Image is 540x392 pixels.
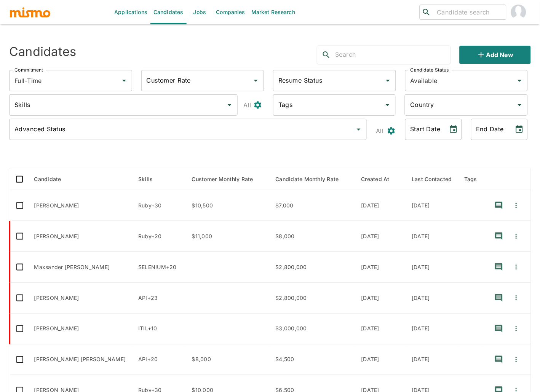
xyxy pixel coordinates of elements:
td: [DATE] [355,344,406,375]
p: Ruby, API, TypeScript, Amazon Web Services, AWS, MongoDB, Serverless, MICROSERVICE, Bootstrap, Gi... [138,233,180,240]
p: SELENIUM, Jmeter, Agile, SCRUM, API, Test Automation, TestRail, Confluence, JIRA, Microsoft SQL S... [138,263,180,271]
td: [PERSON_NAME] [28,190,133,221]
td: [DATE] [355,283,406,314]
button: Open [119,75,129,86]
td: [DATE] [406,283,459,314]
span: Created At [361,175,400,184]
button: recent-notes [490,289,508,307]
button: Quick Actions [508,196,525,215]
td: $7,000 [270,190,355,221]
button: recent-notes [490,196,508,215]
td: [PERSON_NAME] [28,314,133,344]
span: Candidate Monthly Rate [276,175,349,184]
input: MM/DD/YYYY [471,119,509,140]
td: Maxsander [PERSON_NAME] [28,252,133,283]
img: logo [9,6,51,18]
button: Open [383,75,393,86]
p: API, Agile, Confluence, SCRUM, USER INTERFACE, CI/CD, JavaScript, Pytest, Python, Amazon Web Serv... [138,294,180,302]
button: Open [382,100,393,110]
td: [DATE] [355,221,406,252]
span: Customer Monthly Rate [192,175,263,184]
th: Tags [458,168,483,190]
button: recent-notes [490,351,508,369]
p: All [244,100,251,110]
td: $8,000 [186,344,270,375]
td: [DATE] [406,314,459,344]
p: Ruby, Docker, RSpec, Ruby on Rails, AWS, React, Golang, Grafana, GitLab, AWS CloudWatch, Datadog,... [138,202,180,209]
button: Choose date [512,122,527,137]
td: [DATE] [406,221,459,252]
td: [PERSON_NAME] [28,221,133,252]
button: recent-notes [490,258,508,276]
input: Search [336,49,451,61]
td: [DATE] [406,344,459,375]
button: Open [251,75,261,86]
p: ITIL, Data Protection, JavaScript, Node.js, Python, Data Analysis, SQL, CSS, HTML, POWER BI, Tableau [138,325,180,333]
button: Quick Actions [508,320,525,338]
td: [PERSON_NAME] [28,283,133,314]
td: $8,000 [270,221,355,252]
button: recent-notes [490,227,508,245]
span: Candidate [34,175,71,184]
h4: Candidates [9,44,77,59]
td: [DATE] [406,190,459,221]
td: [DATE] [355,252,406,283]
td: $2,800,000 [270,252,355,283]
img: Carmen Vilachá [511,5,526,20]
td: $3,000,000 [270,314,355,344]
button: Quick Actions [508,351,525,369]
button: Quick Actions [508,289,525,307]
td: [DATE] [355,314,406,344]
button: Open [514,100,525,110]
td: $11,000 [186,221,270,252]
td: $4,500 [270,344,355,375]
button: recent-notes [490,320,508,338]
th: Last Contacted [406,168,459,190]
input: MM/DD/YYYY [405,119,443,140]
label: Candidate Status [411,67,449,73]
p: API, Ruby, Ruby on Rails, REST, MySQL, jQuery, MongoDB, Firebase, AWS, Google Cloud Platform, Doc... [138,356,180,363]
input: Candidate search [434,7,503,18]
td: [DATE] [355,190,406,221]
button: Add new [460,46,531,64]
button: Open [514,75,525,86]
button: search [317,46,336,64]
td: [PERSON_NAME] [PERSON_NAME] [28,344,133,375]
button: Open [353,124,364,135]
button: Quick Actions [508,258,525,276]
th: Skills [132,168,186,190]
td: [DATE] [406,252,459,283]
p: All [376,126,383,136]
button: Quick Actions [508,227,525,245]
td: $2,800,000 [270,283,355,314]
button: Open [224,100,235,110]
label: Commitment [14,67,43,73]
button: Choose date [446,122,461,137]
td: $10,500 [186,190,270,221]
